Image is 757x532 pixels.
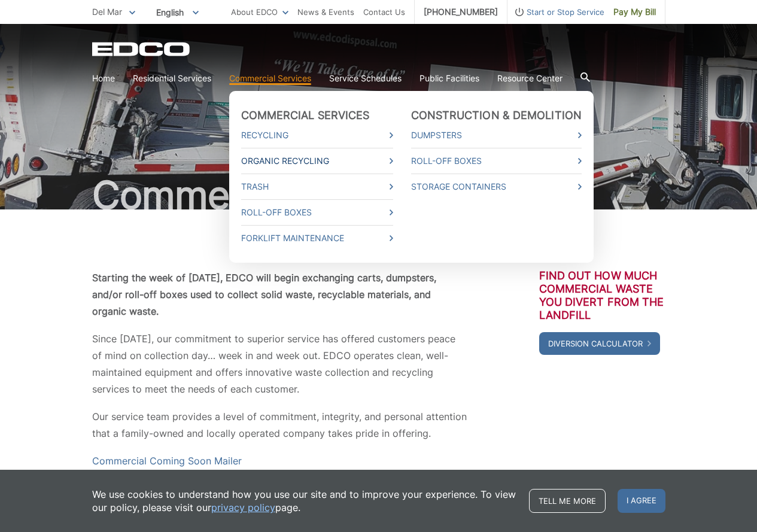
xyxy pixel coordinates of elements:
[497,72,563,85] a: Resource Center
[241,109,370,122] a: Commercial Services
[241,232,393,245] a: Forklift Maintenance
[419,72,479,85] a: Public Facilities
[241,206,393,219] a: Roll-Off Boxes
[211,501,275,514] a: privacy policy
[92,72,115,85] a: Home
[241,180,393,193] a: Trash
[297,5,354,19] a: News & Events
[92,469,217,486] a: Commercial Roll-Out Mailer
[92,330,467,397] p: Since [DATE], our commitment to superior service has offered customers peace of mind on collectio...
[411,180,582,193] a: Storage Containers
[411,154,582,168] a: Roll-Off Boxes
[92,408,467,442] p: Our service team provides a level of commitment, integrity, and personal attention that a family-...
[147,2,208,22] span: English
[618,489,665,513] span: I agree
[92,452,242,469] a: Commercial Coming Soon Mailer
[231,5,288,19] a: About EDCO
[92,7,122,17] span: Del Mar
[329,72,402,85] a: Service Schedules
[92,176,665,214] h1: Commercial Services
[411,129,582,142] a: Dumpsters
[241,154,393,168] a: Organic Recycling
[613,5,656,19] span: Pay My Bill
[92,488,517,514] p: We use cookies to understand how you use our site and to improve your experience. To view our pol...
[411,109,582,122] a: Construction & Demolition
[363,5,405,19] a: Contact Us
[539,269,665,322] h3: Find out how much commercial waste you divert from the landfill
[92,42,191,56] a: EDCD logo. Return to the homepage.
[92,272,436,317] strong: Starting the week of [DATE], EDCO will begin exchanging carts, dumpsters, and/or roll-off boxes u...
[229,72,311,85] a: Commercial Services
[539,332,660,355] a: Diversion Calculator
[133,72,211,85] a: Residential Services
[529,489,606,513] a: Tell me more
[241,129,393,142] a: Recycling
